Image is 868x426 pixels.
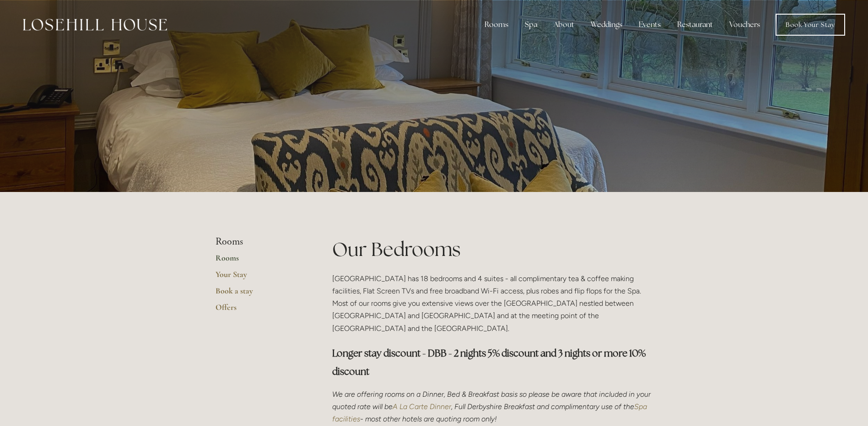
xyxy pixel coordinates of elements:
a: Rooms [216,253,303,269]
em: - most other hotels are quoting room only! [360,415,497,423]
div: Spa [518,16,545,34]
li: Rooms [216,236,303,248]
div: Weddings [583,16,630,34]
a: Offers [216,302,303,319]
div: Rooms [477,16,516,34]
a: Your Stay [216,269,303,286]
a: Book Your Stay [776,14,845,36]
div: About [546,16,582,34]
a: Book a stay [216,286,303,302]
a: Vouchers [722,16,767,34]
div: Restaurant [670,16,720,34]
a: A La Carte Dinner [393,402,451,411]
img: Losehill House [23,19,167,31]
em: , Full Derbyshire Breakfast and complimentary use of the [451,402,634,411]
h1: Our Bedrooms [332,236,653,263]
em: We are offering rooms on a Dinner, Bed & Breakfast basis so please be aware that included in your... [332,390,652,411]
strong: Longer stay discount - DBB - 2 nights 5% discount and 3 nights or more 10% discount [332,347,647,378]
div: Events [631,16,668,34]
p: [GEOGRAPHIC_DATA] has 18 bedrooms and 4 suites - all complimentary tea & coffee making facilities... [332,272,653,335]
